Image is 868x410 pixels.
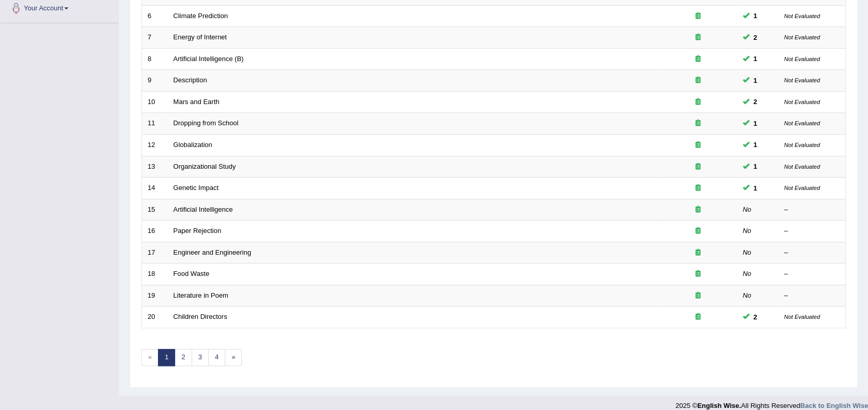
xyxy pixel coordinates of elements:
td: 10 [142,91,168,113]
div: Exam occurring question [665,97,731,107]
a: Description [173,76,207,84]
small: Not Evaluated [784,185,820,191]
em: No [743,206,751,213]
td: 18 [142,263,168,285]
em: No [743,270,751,277]
td: 20 [142,306,168,328]
div: – [784,226,840,236]
a: Climate Prediction [173,12,228,20]
td: 11 [142,113,168,135]
a: Engineer and Engineering [173,248,251,256]
td: 12 [142,134,168,156]
div: – [784,291,840,301]
a: Dropping from School [173,119,239,127]
span: You can still take this question [749,75,761,86]
div: Exam occurring question [665,183,731,193]
div: Exam occurring question [665,11,731,21]
td: 9 [142,70,168,92]
a: Organizational Study [173,163,236,170]
small: Not Evaluated [784,77,820,83]
div: – [784,269,840,279]
div: Exam occurring question [665,162,731,172]
div: Exam occurring question [665,205,731,215]
a: Children Directors [173,313,227,320]
div: Exam occurring question [665,312,731,322]
div: – [784,248,840,258]
small: Not Evaluated [784,99,820,105]
strong: English Wise. [697,402,741,409]
small: Not Evaluated [784,314,820,320]
div: Exam occurring question [665,226,731,236]
span: You can still take this question [749,161,761,172]
span: You can still take this question [749,118,761,129]
div: – [784,205,840,215]
a: Artificial Intelligence [173,206,233,213]
td: 15 [142,199,168,221]
a: Paper Rejection [173,227,222,235]
small: Not Evaluated [784,13,820,19]
td: 17 [142,242,168,263]
a: Artificial Intelligence (B) [173,55,244,63]
small: Not Evaluated [784,142,820,148]
td: 8 [142,48,168,70]
a: Mars and Earth [173,98,220,106]
small: Not Evaluated [784,34,820,40]
td: 7 [142,27,168,49]
a: 1 [158,349,175,366]
div: Exam occurring question [665,140,731,150]
small: Not Evaluated [784,164,820,170]
div: Exam occurring question [665,33,731,42]
div: Exam occurring question [665,76,731,85]
span: You can still take this question [749,32,761,43]
div: Exam occurring question [665,54,731,64]
small: Not Evaluated [784,56,820,62]
span: You can still take this question [749,53,761,64]
span: You can still take this question [749,96,761,107]
a: Back to English Wise [800,402,868,409]
div: Exam occurring question [665,269,731,279]
td: 16 [142,221,168,242]
a: Food Waste [173,270,210,277]
td: 19 [142,285,168,306]
span: You can still take this question [749,10,761,21]
a: 3 [192,349,209,366]
em: No [743,248,751,256]
a: 2 [175,349,192,366]
div: Exam occurring question [665,291,731,301]
em: No [743,227,751,235]
td: 6 [142,5,168,27]
td: 13 [142,156,168,178]
div: Exam occurring question [665,248,731,258]
a: Energy of Internet [173,33,227,41]
td: 14 [142,178,168,199]
span: « [141,349,158,366]
a: Genetic Impact [173,184,219,192]
a: » [225,349,242,366]
span: You can still take this question [749,139,761,150]
span: You can still take this question [749,183,761,194]
a: Literature in Poem [173,291,228,299]
a: 4 [208,349,225,366]
div: Exam occurring question [665,119,731,128]
span: You can still take this question [749,312,761,323]
a: Globalization [173,141,212,149]
small: Not Evaluated [784,120,820,126]
em: No [743,291,751,299]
